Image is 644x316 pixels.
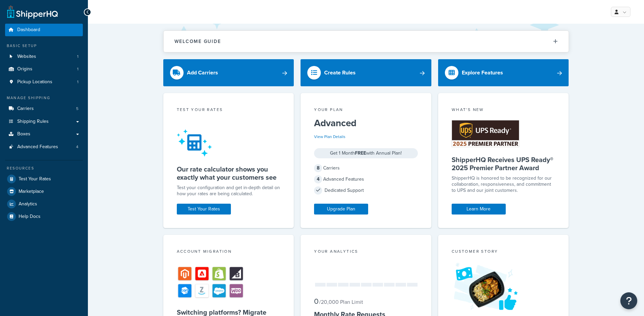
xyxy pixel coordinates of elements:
[17,131,30,137] span: Boxes
[5,95,83,101] div: Manage Shipping
[164,31,569,52] button: Welcome Guide
[5,24,83,36] a: Dashboard
[163,59,294,86] a: Add Carriers
[314,186,418,195] div: Dedicated Support
[452,175,555,194] p: ShipperHQ is honored to be recognized for our collaboration, responsiveness, and commitment to UP...
[5,198,83,210] a: Analytics
[177,248,281,256] div: Account Migration
[17,79,52,85] span: Pickup Locations
[19,189,44,195] span: Marketplace
[314,148,418,158] div: Get 1 Month with Annual Plan!
[314,164,322,172] span: 8
[5,185,83,198] a: Marketplace
[5,173,83,185] a: Test Your Rates
[17,144,58,150] span: Advanced Features
[301,59,431,86] a: Create Rules
[19,214,41,220] span: Help Docs
[5,141,83,153] li: Advanced Features
[5,76,83,88] li: Pickup Locations
[5,115,83,128] a: Shipping Rules
[17,27,40,33] span: Dashboard
[177,107,281,114] div: Test your rates
[438,59,569,86] a: Explore Features
[620,292,637,309] button: Open Resource Center
[76,106,78,112] span: 5
[76,144,78,150] span: 4
[319,298,363,306] small: / 20,000 Plan Limit
[177,185,281,197] div: Test your configuration and get in-depth detail on how your rates are being calculated.
[17,119,49,125] span: Shipping Rules
[5,103,83,115] li: Carriers
[355,150,366,157] strong: FREE
[452,107,555,114] div: What's New
[462,68,503,77] div: Explore Features
[19,201,37,207] span: Analytics
[5,210,83,223] a: Help Docs
[452,156,555,172] h5: ShipperHQ Receives UPS Ready® 2025 Premier Partner Award
[5,50,83,63] li: Websites
[187,68,218,77] div: Add Carriers
[5,50,83,63] a: Websites1
[314,134,345,140] a: View Plan Details
[314,175,418,184] div: Advanced Features
[19,176,51,182] span: Test Your Rates
[5,63,83,75] li: Origins
[17,66,32,72] span: Origins
[77,79,78,85] span: 1
[314,296,318,307] span: 0
[314,107,418,114] div: Your Plan
[324,68,356,77] div: Create Rules
[77,54,78,60] span: 1
[5,63,83,75] a: Origins1
[452,248,555,256] div: Customer Story
[17,106,34,112] span: Carriers
[5,141,83,153] a: Advanced Features4
[177,204,231,215] a: Test Your Rates
[174,39,221,44] h2: Welcome Guide
[5,128,83,140] a: Boxes
[5,103,83,115] a: Carriers5
[314,248,418,256] div: Your Analytics
[5,43,83,49] div: Basic Setup
[314,118,418,129] h5: Advanced
[5,76,83,88] a: Pickup Locations1
[5,165,83,171] div: Resources
[314,204,368,215] a: Upgrade Plan
[314,163,418,173] div: Carriers
[452,204,506,215] a: Learn More
[314,175,322,183] span: 4
[77,66,78,72] span: 1
[177,165,281,181] h5: Our rate calculator shows you exactly what your customers see
[17,54,36,60] span: Websites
